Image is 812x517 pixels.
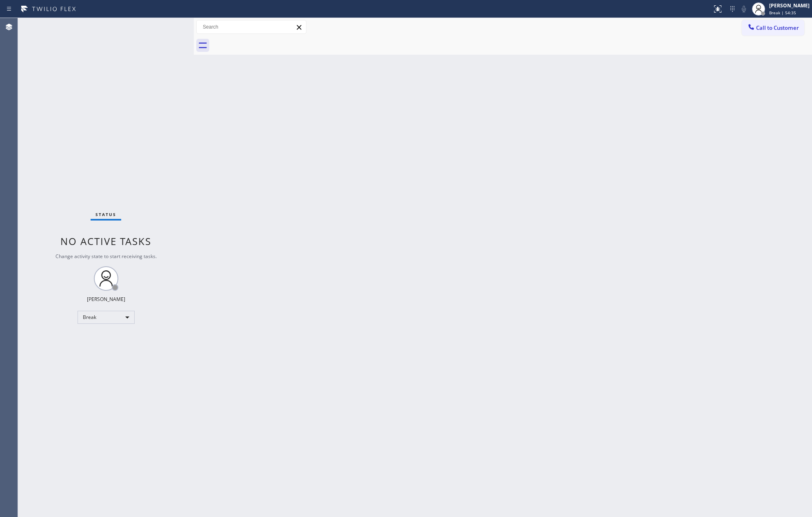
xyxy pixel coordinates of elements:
[95,212,116,217] span: Status
[60,234,151,248] span: No active tasks
[769,2,810,9] div: [PERSON_NAME]
[756,24,799,31] span: Call to Customer
[78,311,135,324] div: Break
[769,10,796,16] span: Break | 54:35
[55,253,157,260] span: Change activity state to start receiving tasks.
[197,20,306,33] input: Search
[742,20,804,36] button: Call to Customer
[738,3,750,15] button: Mute
[87,296,125,303] div: [PERSON_NAME]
